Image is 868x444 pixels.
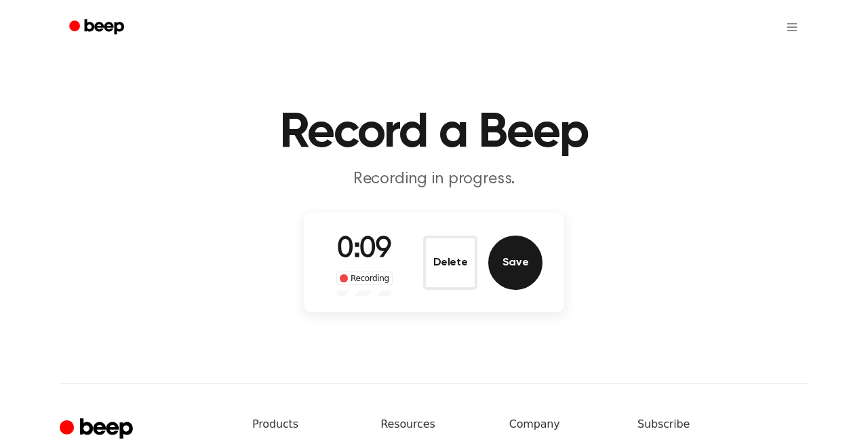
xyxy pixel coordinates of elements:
h1: Record a Beep [87,109,781,158]
p: Recording in progress. [174,168,694,191]
span: 0:09 [337,236,391,264]
h6: Company [509,416,616,432]
a: Beep [60,14,136,41]
div: Recording [336,272,393,285]
h6: Subscribe [637,416,808,432]
a: Cruip [60,416,136,443]
button: Delete Audio Record [423,236,477,290]
button: Save Audio Record [488,236,542,290]
h6: Resources [380,416,487,432]
h6: Products [252,416,359,432]
button: Open menu [776,11,808,43]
